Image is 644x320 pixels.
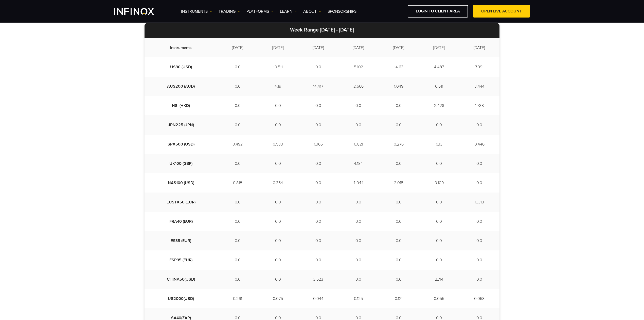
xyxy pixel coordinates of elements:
td: [DATE] [218,38,258,57]
td: 2.428 [419,96,459,115]
td: 0.533 [258,135,298,154]
td: 0.0 [298,57,338,77]
td: 0.0 [218,115,258,135]
td: 0.0 [298,250,338,270]
td: US2000(USD) [145,289,218,308]
td: 0.0 [379,250,419,270]
td: 0.0 [298,212,338,231]
td: 0.0 [258,250,298,270]
a: PLATFORMS [246,8,274,14]
td: 0.0 [338,193,379,212]
td: 0.0 [218,154,258,173]
td: CHINA50(USD) [145,270,218,289]
td: AUS200 (AUD) [145,77,218,96]
td: NAS100 (USD) [145,173,218,193]
td: 0.0 [459,115,499,135]
td: [DATE] [258,38,298,57]
td: 0.0 [459,154,499,173]
td: 0.354 [258,173,298,193]
td: 2.714 [419,270,459,289]
td: 0.0 [379,96,419,115]
td: EUSTX50 (EUR) [145,193,218,212]
a: LOGIN TO CLIENT AREA [408,5,468,18]
td: 4.487 [419,57,459,77]
td: 0.0 [459,173,499,193]
td: 14.417 [298,77,338,96]
td: 0.109 [419,173,459,193]
td: 0.125 [338,289,379,308]
td: 0.261 [218,289,258,308]
td: 5.102 [338,57,379,77]
td: 0.0 [419,154,459,173]
td: 0.0 [298,115,338,135]
td: 0.0 [298,193,338,212]
td: 0.611 [419,77,459,96]
td: 0.0 [258,270,298,289]
td: US30 (USD) [145,57,218,77]
td: 3.444 [459,77,499,96]
td: ESP35 (EUR) [145,250,218,270]
td: 0.821 [338,135,379,154]
td: 0.0 [218,77,258,96]
td: 0.0 [459,250,499,270]
td: SPX500 (USD) [145,135,218,154]
td: 0.0 [218,270,258,289]
a: ABOUT [303,8,321,14]
td: 0.044 [298,289,338,308]
td: 0.0 [258,212,298,231]
td: 0.0 [338,231,379,250]
td: [DATE] [298,38,338,57]
td: 0.0 [218,57,258,77]
strong: [DATE] - [DATE] [320,27,354,33]
td: 0.0 [218,250,258,270]
td: 0.0 [379,270,419,289]
td: 0.068 [459,289,499,308]
td: FRA40 (EUR) [145,212,218,231]
td: 0.0 [258,193,298,212]
td: 0.0 [379,115,419,135]
td: 0.13 [419,135,459,154]
td: 0.0 [298,231,338,250]
td: 10.511 [258,57,298,77]
td: 0.492 [218,135,258,154]
td: 0.0 [218,212,258,231]
td: 0.0 [379,212,419,231]
td: 0.0 [338,115,379,135]
td: 0.0 [258,154,298,173]
td: 0.313 [459,193,499,212]
td: 0.0 [338,270,379,289]
td: 0.0 [459,270,499,289]
td: 0.0 [459,231,499,250]
td: 0.0 [258,96,298,115]
td: 0.0 [419,193,459,212]
td: 0.165 [298,135,338,154]
td: 0.0 [298,154,338,173]
td: 0.0 [218,193,258,212]
a: TRADING [219,8,240,14]
td: 3.523 [298,270,338,289]
td: 0.0 [258,231,298,250]
td: 2.015 [379,173,419,193]
a: Learn [280,8,297,14]
td: 0.0 [459,212,499,231]
td: [DATE] [459,38,499,57]
a: INFINOX Logo [114,8,166,15]
td: 0.0 [338,96,379,115]
strong: Week Range [290,27,319,33]
td: 0.0 [419,231,459,250]
td: 0.0 [298,96,338,115]
td: 0.121 [379,289,419,308]
td: 0.0 [379,154,419,173]
td: 4.044 [338,173,379,193]
td: 7.991 [459,57,499,77]
a: Instruments [181,8,212,14]
td: 1.738 [459,96,499,115]
td: 0.0 [258,115,298,135]
td: ES35 (EUR) [145,231,218,250]
td: 0.0 [338,250,379,270]
td: 0.0 [338,212,379,231]
td: [DATE] [419,38,459,57]
td: 2.666 [338,77,379,96]
a: OPEN LIVE ACCOUNT [473,5,530,18]
td: 0.075 [258,289,298,308]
